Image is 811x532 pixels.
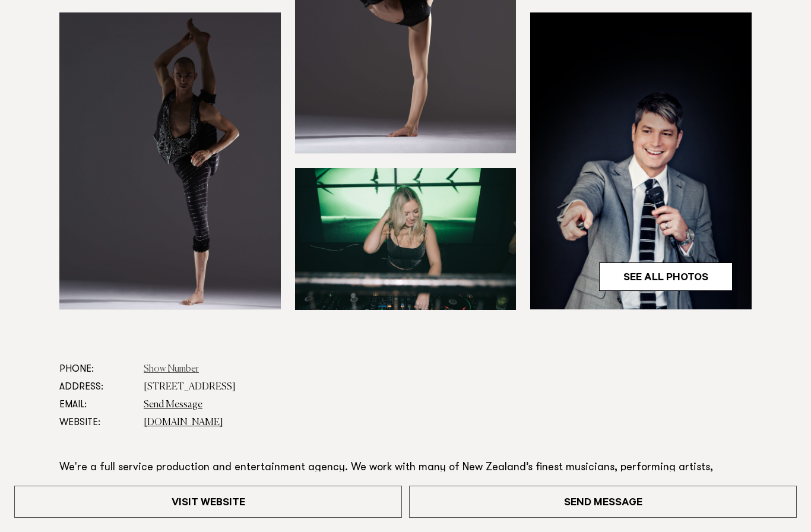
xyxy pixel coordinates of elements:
[144,400,202,410] a: Send Message
[59,414,134,432] dt: Website:
[409,486,797,518] a: Send Message
[59,378,134,396] dt: Address:
[144,378,752,396] dd: [STREET_ADDRESS]
[59,396,134,414] dt: Email:
[14,486,402,518] a: Visit Website
[599,262,733,291] a: See All Photos
[59,360,134,378] dt: Phone:
[144,365,199,374] a: Show Number
[144,418,223,427] a: [DOMAIN_NAME]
